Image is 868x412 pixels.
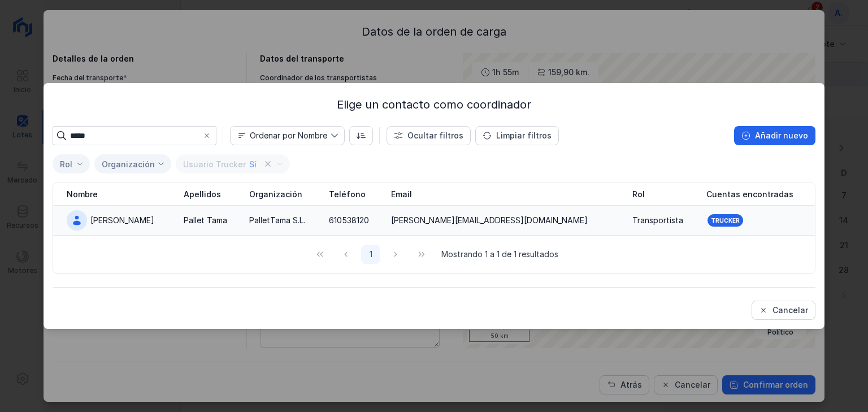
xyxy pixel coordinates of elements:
[249,189,302,200] span: Organización
[496,130,552,141] div: Limpiar filtros
[711,216,740,224] div: Trucker
[184,215,227,226] div: Pallet Tama
[475,126,559,145] button: Limpiar filtros
[102,159,155,169] div: Organización
[90,215,154,226] div: [PERSON_NAME]
[67,189,98,200] span: Nombre
[249,215,305,226] div: PalletTama S.L.
[329,189,366,200] span: Teléfono
[772,305,808,316] div: Cancelar
[752,301,815,320] button: Cancelar
[391,189,412,200] span: Email
[755,130,808,141] div: Añadir nuevo
[387,126,471,145] button: Ocultar filtros
[361,245,380,264] button: Page 1
[734,126,815,145] button: Añadir nuevo
[231,127,331,145] span: Nombre
[441,249,558,260] span: Mostrando 1 a 1 de 1 resultados
[706,189,793,200] span: Cuentas encontradas
[53,155,76,174] span: Seleccionar
[184,189,221,200] span: Apellidos
[53,97,815,112] div: Elige un contacto como coordinador
[391,215,588,226] div: [PERSON_NAME][EMAIL_ADDRESS][DOMAIN_NAME]
[250,132,327,140] div: Ordenar por Nombre
[632,215,683,226] div: Transportista
[407,130,463,141] div: Ocultar filtros
[60,159,72,169] div: Rol
[329,215,369,226] div: 610538120
[632,189,645,200] span: Rol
